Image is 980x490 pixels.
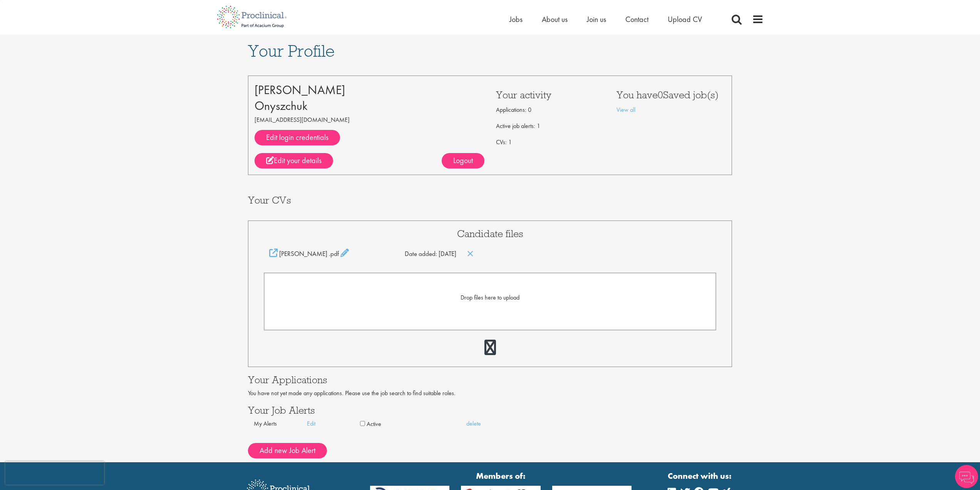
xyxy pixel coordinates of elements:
[668,470,733,482] strong: Connect with us:
[367,420,381,429] label: Active
[264,249,717,258] div: Date added: [DATE]
[248,389,732,398] div: You have not yet made any applications. Please use the job search to find suitable roles.
[248,40,335,61] span: Your Profile
[248,443,327,458] button: Add new Job Alert
[496,104,605,116] p: Applications: 0
[616,90,725,100] h3: You have Saved job(s)
[248,405,732,415] h3: Your Job Alerts
[625,14,648,24] a: Contact
[279,249,327,258] span: [PERSON_NAME]
[658,88,663,101] span: 0
[955,465,978,488] img: Chatbot
[587,14,606,24] a: Join us
[542,14,568,24] a: About us
[496,90,605,100] h3: Your activity
[5,461,104,485] iframe: reCAPTCHA
[248,375,732,385] h3: Your Applications
[264,229,717,239] h3: Candidate files
[466,419,519,428] a: delete
[496,136,605,148] p: CVs: 1
[442,153,484,168] div: Logout
[370,470,632,482] strong: Members of:
[496,120,605,132] p: Active job alerts: 1
[307,419,360,428] a: Edit
[255,114,484,126] p: [EMAIL_ADDRESS][DOMAIN_NAME]
[255,82,484,98] div: [PERSON_NAME]
[461,293,519,301] span: Drop files here to upload
[255,98,484,114] div: Onyszchuk
[668,14,702,24] a: Upload CV
[255,130,340,145] a: Edit login credentials
[329,249,339,258] span: .pdf
[616,106,635,114] a: View all
[254,419,307,428] div: My Alerts
[248,195,732,205] h3: Your CVs
[509,14,523,24] a: Jobs
[255,153,333,168] a: Edit your details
